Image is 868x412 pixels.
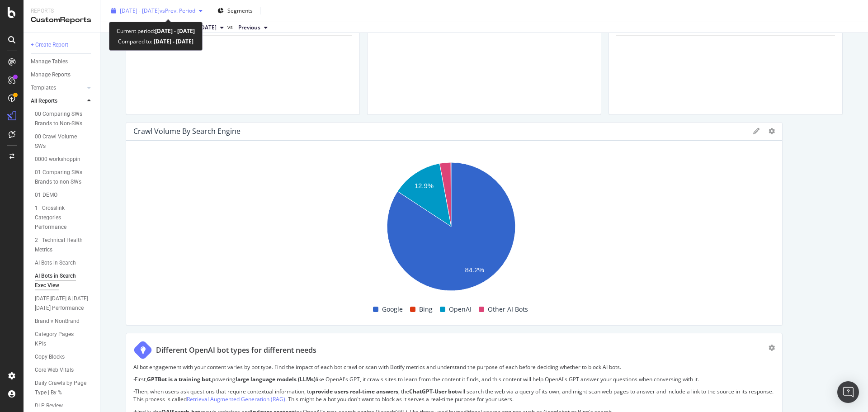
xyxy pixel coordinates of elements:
a: Daily Crawls by Page Type | By % [35,379,94,398]
strong: · [133,388,135,395]
span: 2025 Jul. 23rd [199,24,217,32]
span: OpenAI [449,304,472,315]
strong: large language models (LLMs) [236,375,316,383]
div: CustomReports [31,15,93,25]
button: [DATE] [195,22,227,33]
div: Compared to: [118,36,193,47]
div: Brand v NonBrand [35,317,80,326]
button: [DATE] - [DATE]vsPrev. Period [108,4,206,18]
a: 01 Comparing SWs Brands to non-SWs [35,168,94,187]
button: Previous [235,22,271,33]
div: 0000 workshoppin [35,155,80,164]
b: [DATE] - [DATE] [152,38,193,45]
a: Core Web Vitals [35,365,94,375]
div: Crawl Volume By Search Engine [133,127,241,136]
a: Manage Tables [31,57,94,66]
div: All Reports [31,96,57,106]
div: 00 Crawl Volume SWs [35,132,85,151]
a: Brand v NonBrand [35,317,94,326]
a: 1 | Crosslink Categories Performance [35,204,94,232]
strong: GPTBot is a training bot, [147,375,212,383]
div: DLP Review [35,401,63,411]
div: gear [769,345,775,351]
span: Bing [419,304,433,315]
text: 12.9% [415,182,434,189]
button: Segments [214,4,256,18]
svg: A chart. [133,158,769,301]
div: Core Web Vitals [35,365,74,375]
div: Manage Reports [31,70,71,80]
a: [DATE][DATE] & [DATE][DATE] Performance [35,294,94,313]
div: Daily Crawls by Page Type | By % [35,379,88,398]
div: AI Bots in Search Exec View [35,271,87,290]
a: DLP Review [35,401,94,411]
div: 01 DEMO [35,190,57,200]
a: Templates [31,83,85,93]
span: [DATE] - [DATE] [120,7,160,14]
a: Category Pages KPIs [35,330,94,349]
div: Manage Tables [31,57,68,66]
div: Reports [31,7,93,15]
div: 01 Comparing SWs Brands to non-SWs [35,168,89,187]
div: Different OpenAI bot types for different needs [156,345,316,355]
div: Templates [31,83,56,93]
span: vs Prev. Period [160,7,195,14]
div: 00 Comparing SWs Brands to Non-SWs [35,109,89,128]
b: [DATE] - [DATE] [155,27,195,35]
span: Segments [227,7,253,14]
a: 00 Crawl Volume SWs [35,132,94,151]
strong: · [133,375,135,383]
div: 2 | Technical Health Metrics [35,236,87,255]
div: + Create Report [31,40,68,50]
div: Category Pages KPIs [35,330,85,349]
a: + Create Report [31,40,94,50]
span: vs [227,23,235,31]
p: First, powering like OpenAI's GPT, it crawls sites to learn from the content it finds, and this c... [133,375,775,383]
a: 2 | Technical Health Metrics [35,236,94,255]
a: All Reports [31,96,85,106]
p: Then, when users ask questions that require contextual information, to , the will search the web ... [133,388,775,403]
span: Previous [238,24,260,32]
div: Open Intercom Messenger [837,381,859,403]
a: 0000 workshoppin [35,155,94,164]
div: Black Friday & Cyber Monday Performance [35,294,89,313]
a: AI Bots in Search Exec View [35,271,94,290]
div: Current period: [117,26,195,36]
a: 01 DEMO [35,190,94,200]
div: Copy Blocks [35,352,65,362]
a: Manage Reports [31,70,94,80]
div: 1 | Crosslink Categories Performance [35,204,88,232]
div: Crawl Volume By Search EngineA chart.GoogleBingOpenAIOther AI Bots [126,122,783,326]
a: Retrieval Augmented Generation (RAG) [187,395,285,403]
text: 84.2% [465,266,484,274]
a: 00 Comparing SWs Brands to Non-SWs [35,109,94,128]
strong: provide users real-time answers [312,388,398,395]
a: AI Bots in Search [35,258,94,268]
span: Google [382,304,403,315]
span: Other AI Bots [488,304,528,315]
div: AI Bots in Search [35,258,76,268]
strong: ChatGPT-User bot [409,388,457,395]
a: Copy Blocks [35,352,94,362]
p: AI bot engagement with your content varies by bot type. Find the impact of each bot crawl or scan... [133,363,775,371]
